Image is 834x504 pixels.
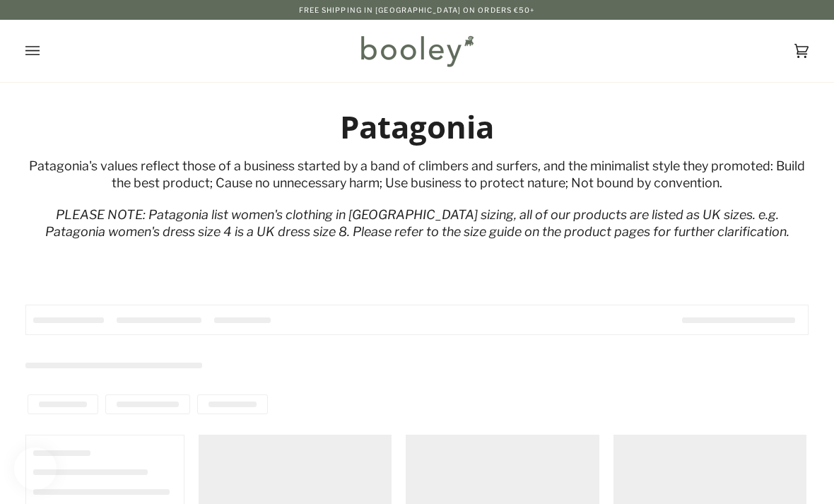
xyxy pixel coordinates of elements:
[14,447,57,490] iframe: Button to open loyalty program pop-up
[25,20,68,82] button: Open menu
[355,30,478,71] img: Booley
[299,4,536,16] p: Free Shipping in [GEOGRAPHIC_DATA] on Orders €50+
[25,107,809,146] h1: Patagonia
[45,207,789,240] em: PLEASE NOTE: Patagonia list women's clothing in [GEOGRAPHIC_DATA] sizing, all of our products are...
[25,158,809,192] div: Patagonia's values reflect those of a business started by a band of climbers and surfers, and the...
